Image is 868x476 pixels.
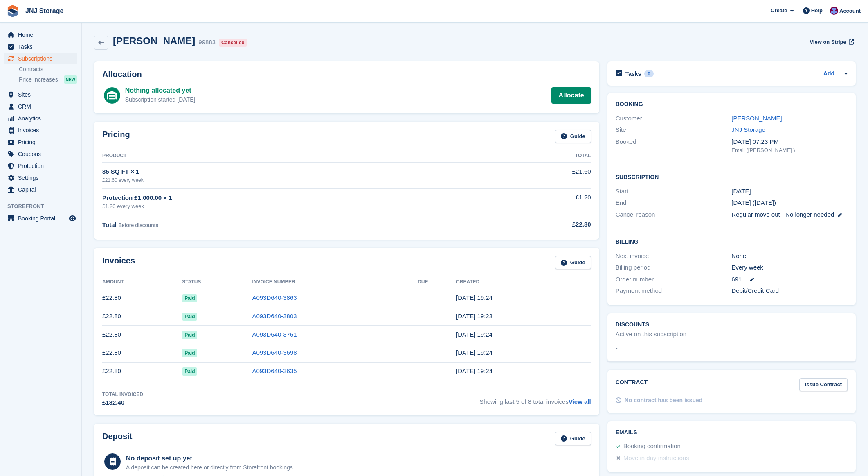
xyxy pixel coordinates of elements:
[18,41,67,52] span: Tasks
[18,29,67,41] span: Home
[19,75,77,84] a: Price increases NEW
[102,70,591,79] h2: Allocation
[731,275,742,284] span: 691
[616,198,732,208] div: End
[252,367,297,374] a: A093D640-3635
[102,326,182,344] td: £22.80
[623,453,689,463] div: Move in day instructions
[616,263,732,272] div: Billing period
[616,322,848,328] h2: Discounts
[616,252,732,261] div: Next invoice
[102,130,130,143] h2: Pricing
[18,53,67,64] span: Subscriptions
[102,256,135,270] h2: Invoices
[22,4,67,18] a: JNJ Storage
[616,330,686,339] div: Active on this subscription
[555,256,591,270] a: Guide
[456,331,492,338] time: 2025-09-08 18:24:08 UTC
[456,313,492,320] time: 2025-09-15 18:23:46 UTC
[18,101,67,112] span: CRM
[456,276,591,289] th: Created
[18,213,67,224] span: Booking Portal
[118,222,158,228] span: Before discounts
[823,69,834,79] a: Add
[616,187,732,196] div: Start
[616,344,618,353] span: -
[731,263,848,272] div: Every week
[569,398,591,405] a: View all
[731,252,848,261] div: None
[616,172,848,181] h2: Subscription
[102,193,487,203] div: Protection £1,000.00 × 1
[487,220,591,229] div: £22.80
[731,286,848,296] div: Debit/Credit Card
[126,453,295,463] div: No deposit set up yet
[418,276,456,289] th: Due
[102,167,487,177] div: 35 SQ FT × 1
[839,7,861,15] span: Account
[102,432,132,445] h2: Deposit
[625,396,703,405] div: No contract has been issued
[4,89,77,100] a: menu
[731,199,776,206] span: [DATE] ([DATE])
[125,95,196,104] div: Subscription started [DATE]
[806,35,856,49] a: View on Stripe
[252,294,297,301] a: A093D640-3863
[616,101,848,108] h2: Booking
[456,367,492,374] time: 2025-08-25 18:24:05 UTC
[4,184,77,195] a: menu
[182,367,197,376] span: Paid
[18,125,67,136] span: Invoices
[7,5,19,17] img: stora-icon-8386f47178a22dfd0bd8f6a31ec36ba5ce8667c1dd55bd0f319d3a0aa187defe.svg
[19,76,58,84] span: Price increases
[67,213,77,223] a: Preview store
[19,66,77,73] a: Contracts
[644,70,654,77] div: 0
[4,213,77,224] a: menu
[4,160,77,172] a: menu
[7,202,81,211] span: Storefront
[102,177,487,184] div: £21.60 every week
[616,237,848,245] h2: Billing
[616,429,848,436] h2: Emails
[102,150,487,163] th: Product
[4,172,77,184] a: menu
[811,7,823,15] span: Help
[4,125,77,136] a: menu
[616,137,732,154] div: Booked
[731,115,782,122] a: [PERSON_NAME]
[616,125,732,135] div: Site
[487,150,591,163] th: Total
[4,148,77,160] a: menu
[616,286,732,296] div: Payment method
[182,331,197,339] span: Paid
[771,7,787,15] span: Create
[4,29,77,41] a: menu
[810,38,846,46] span: View on Stripe
[219,39,247,47] div: Cancelled
[18,136,67,148] span: Pricing
[4,101,77,112] a: menu
[551,87,591,104] a: Allocate
[456,349,492,356] time: 2025-09-01 18:24:40 UTC
[4,113,77,124] a: menu
[555,432,591,445] a: Guide
[18,148,67,160] span: Coupons
[102,391,143,398] div: Total Invoiced
[102,307,182,326] td: £22.80
[555,130,591,143] a: Guide
[731,146,848,154] div: Email ([PERSON_NAME] )
[487,188,591,215] td: £1.20
[4,53,77,64] a: menu
[113,35,195,46] h2: [PERSON_NAME]
[4,136,77,148] a: menu
[182,276,252,289] th: Status
[126,463,295,472] p: A deposit can be created here or directly from Storefront bookings.
[182,349,197,357] span: Paid
[102,202,487,211] div: £1.20 every week
[830,7,838,15] img: Jonathan Scrase
[125,86,196,95] div: Nothing allocated yet
[616,275,732,284] div: Order number
[102,289,182,307] td: £22.80
[252,349,297,356] a: A093D640-3698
